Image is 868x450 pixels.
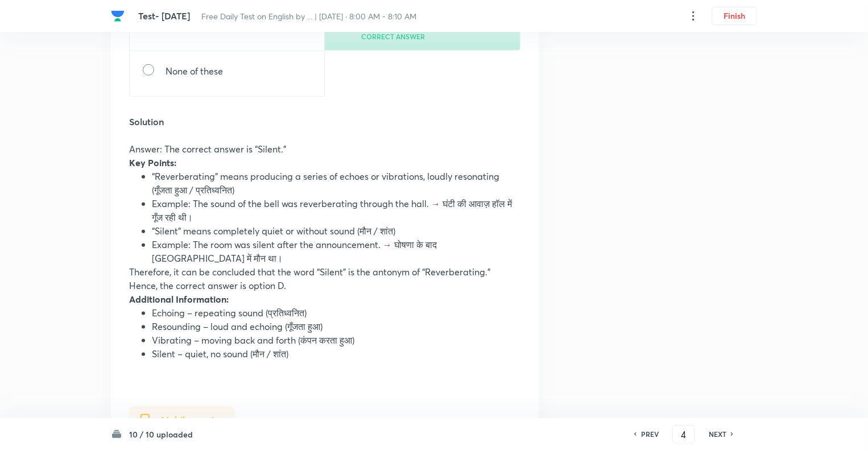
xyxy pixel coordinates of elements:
strong: Additional Information: [129,293,229,305]
button: Finish [712,7,757,25]
span: Test- [DATE] [138,10,190,22]
li: “Silent” means completely quiet or without sound (मौन / शांत) [152,224,520,238]
span: Mobile preview [161,415,226,425]
li: Silent – quiet, no sound (मौन / शांत) [152,347,520,361]
li: “Reverberating” means producing a series of echoes or vibrations, loudly resonating (गूँजता हुआ /... [152,170,520,197]
li: Vibrating – moving back and forth (कंपन करता हुआ) [152,333,520,347]
h6: PREV [641,429,659,439]
li: Echoing – repeating sound (प्रतिध्वनित) [152,306,520,320]
p: None of these [166,64,223,78]
p: Correct answer [361,33,425,41]
li: Example: The sound of the bell was reverberating through the hall. → घंटी की आवाज़ हॉल में गूँज र... [152,197,520,224]
strong: Key Points: [129,156,176,168]
h6: NEXT [709,429,726,439]
span: Free Daily Test on English by ... | [DATE] · 8:00 AM - 8:10 AM [201,11,416,22]
img: Company Logo [111,9,125,23]
p: Answer: The correct answer is “Silent.” [129,142,520,156]
li: Example: The room was silent after the announcement. → घोषणा के बाद [GEOGRAPHIC_DATA] में मौन था। [152,238,520,265]
a: Company Logo [111,9,129,23]
p: Therefore, it can be concluded that the word “Silent” is the antonym of “Reverberating.” [129,265,520,279]
p: Hence, the correct answer is option D. [129,279,520,292]
h6: 10 / 10 uploaded [129,428,193,440]
li: Resounding – loud and echoing (गूँजता हुआ) [152,320,520,333]
h5: Solution [129,115,520,129]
